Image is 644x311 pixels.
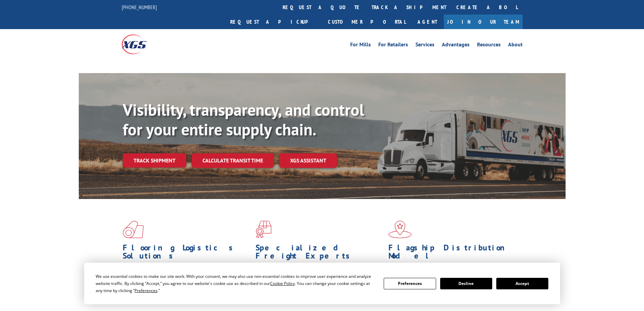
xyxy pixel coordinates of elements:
[444,15,523,29] a: Join Our Team
[508,42,523,49] a: About
[256,221,271,238] img: xgs-icon-focused-on-flooring-red
[123,99,364,140] b: Visibility, transparency, and control for your entire supply chain.
[123,244,251,263] h1: Flooring Logistics Solutions
[496,278,548,289] button: Accept
[135,288,158,293] span: Preferences
[384,278,436,289] button: Preferences
[123,221,144,238] img: xgs-icon-total-supply-chain-intelligence-red
[477,42,501,49] a: Resources
[225,15,323,29] a: Request a pickup
[442,42,470,49] a: Advantages
[415,42,434,49] a: Services
[279,153,337,168] a: XGS ASSISTANT
[350,42,371,49] a: For Mills
[323,15,411,29] a: Customer Portal
[256,244,383,263] h1: Specialized Freight Experts
[192,153,274,168] a: Calculate transit time
[388,221,412,238] img: xgs-icon-flagship-distribution-model-red
[270,281,295,286] span: Cookie Policy
[122,4,157,10] a: [PHONE_NUMBER]
[440,278,492,289] button: Decline
[411,15,444,29] a: Agent
[96,273,376,294] div: We use essential cookies to make our site work. With your consent, we may also use non-essential ...
[84,263,560,304] div: Cookie Consent Prompt
[123,153,186,168] a: Track shipment
[388,244,516,263] h1: Flagship Distribution Model
[378,42,408,49] a: For Retailers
